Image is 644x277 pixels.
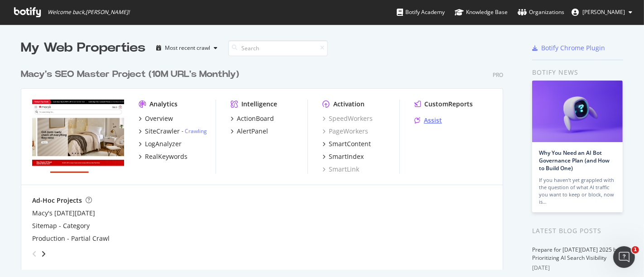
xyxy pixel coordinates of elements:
div: SmartContent [329,139,371,148]
div: Assist [424,116,442,125]
a: Macy's [DATE][DATE] [32,209,95,218]
a: Prepare for [DATE][DATE] 2025 by Prioritizing AI Search Visibility [532,246,619,262]
div: AlertPanel [237,127,268,136]
a: SmartLink [322,165,359,174]
a: CustomReports [414,100,473,109]
span: Welcome back, [PERSON_NAME] ! [48,9,130,16]
div: [DATE] [532,264,623,272]
div: Overview [145,114,173,123]
div: Botify Academy [397,8,445,17]
div: Intelligence [241,100,277,109]
div: Analytics [149,100,178,109]
a: Crawling [185,127,207,135]
div: Botify news [532,67,623,77]
a: ActionBoard [231,114,274,123]
div: angle-right [40,249,47,258]
div: Most recent crawl [165,45,210,51]
a: Sitemap - Category [32,221,90,230]
div: Ad-Hoc Projects [32,196,82,205]
div: - [182,127,207,135]
a: Why You Need an AI Bot Governance Plan (and How to Build One) [539,149,610,172]
a: RealKeywords [139,152,187,161]
div: Knowledge Base [455,8,508,17]
a: AlertPanel [231,127,268,136]
div: Latest Blog Posts [532,226,623,236]
div: Pro [493,71,503,79]
div: My Web Properties [21,39,145,57]
a: SmartContent [322,139,371,148]
div: SmartIndex [329,152,364,161]
div: CustomReports [424,100,473,109]
div: LogAnalyzer [145,139,182,148]
div: If you haven’t yet grappled with the question of what AI traffic you want to keep or block, now is… [539,177,616,205]
a: Production - Partial Crawl [32,234,110,243]
div: RealKeywords [145,152,187,161]
a: SpeedWorkers [322,114,373,123]
div: grid [21,57,510,270]
input: Search [228,40,328,56]
a: Botify Chrome Plugin [532,43,605,53]
a: Macy's SEO Master Project (10M URL's Monthly) [21,68,243,81]
div: Macy's SEO Master Project (10M URL's Monthly) [21,68,239,81]
a: PageWorkers [322,127,368,136]
div: Organizations [518,8,564,17]
div: angle-left [29,247,40,261]
a: SiteCrawler- Crawling [139,127,207,136]
a: Assist [414,116,442,125]
img: Why You Need an AI Bot Governance Plan (and How to Build One) [532,81,623,142]
div: Botify Chrome Plugin [541,43,605,53]
div: ActionBoard [237,114,274,123]
iframe: Intercom live chat [613,246,635,268]
a: LogAnalyzer [139,139,182,148]
a: Overview [139,114,173,123]
span: 1 [632,246,639,253]
div: SiteCrawler [145,127,180,136]
button: Most recent crawl [153,41,221,55]
a: SmartIndex [322,152,364,161]
div: Activation [333,100,365,109]
button: [PERSON_NAME] [564,5,639,19]
img: www.macys.com [32,100,124,173]
span: Corinne Tynan [582,8,625,16]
